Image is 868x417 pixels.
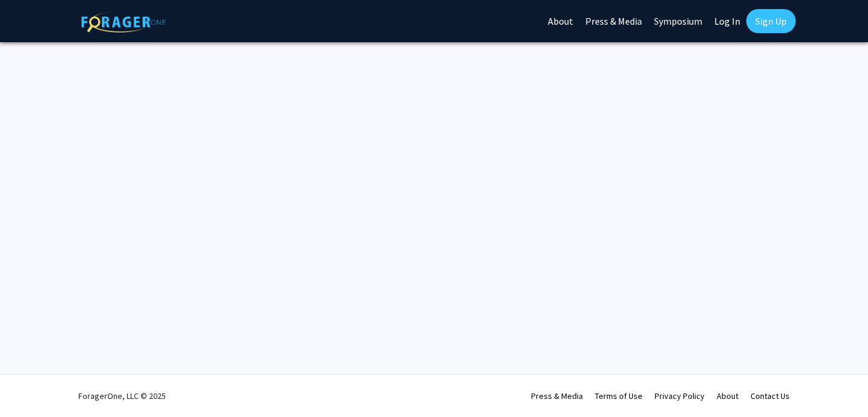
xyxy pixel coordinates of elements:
div: ForagerOne, LLC © 2025 [78,375,166,417]
a: Terms of Use [595,390,643,401]
img: ForagerOne Logo [81,11,166,33]
a: Contact Us [750,390,790,401]
a: Privacy Policy [655,390,705,401]
a: Press & Media [531,390,583,401]
a: About [717,390,738,401]
a: Sign Up [746,9,796,33]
